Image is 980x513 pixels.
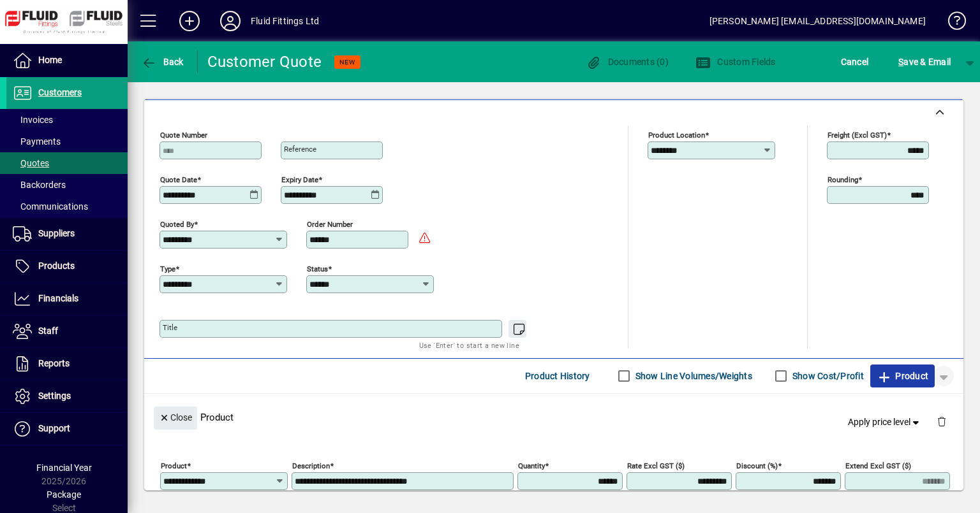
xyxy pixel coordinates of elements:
[38,391,71,401] span: Settings
[38,55,62,65] span: Home
[841,52,869,72] span: Cancel
[38,261,75,271] span: Products
[586,57,669,67] span: Documents (0)
[695,57,776,67] span: Custom Fields
[169,10,210,33] button: Add
[877,366,928,386] span: Product
[36,463,92,473] span: Financial Year
[160,130,207,139] mat-label: Quote number
[843,410,927,433] button: Apply price level
[38,423,70,433] span: Support
[848,415,922,429] span: Apply price level
[828,175,858,184] mat-label: Rounding
[6,218,128,250] a: Suppliers
[138,50,187,73] button: Back
[284,145,316,154] mat-label: Reference
[520,365,595,387] button: Product History
[845,461,911,470] mat-label: Extend excl GST ($)
[6,109,128,131] a: Invoices
[892,50,957,73] button: Save & Email
[709,11,926,31] div: [PERSON_NAME] [EMAIL_ADDRESS][DOMAIN_NAME]
[128,50,198,73] app-page-header-button: Back
[518,461,545,470] mat-label: Quantity
[633,370,752,382] label: Show Line Volumes/Weights
[251,11,319,31] div: Fluid Fittings Ltd
[307,264,328,273] mat-label: Status
[6,196,128,217] a: Communications
[870,365,935,387] button: Product
[38,326,58,336] span: Staff
[926,415,957,427] app-page-header-button: Delete
[13,201,88,212] span: Communications
[207,52,322,72] div: Customer Quote
[160,219,194,228] mat-label: Quoted by
[926,407,957,437] button: Delete
[583,50,672,73] button: Documents (0)
[13,158,49,168] span: Quotes
[627,461,685,470] mat-label: Rate excl GST ($)
[6,413,128,445] a: Support
[151,411,200,423] app-page-header-button: Close
[898,57,903,67] span: S
[939,3,964,44] a: Knowledge Base
[307,219,353,228] mat-label: Order number
[154,407,197,430] button: Close
[160,264,175,273] mat-label: Type
[13,115,53,125] span: Invoices
[838,50,872,73] button: Cancel
[6,131,128,152] a: Payments
[38,228,75,238] span: Suppliers
[419,338,519,352] mat-hint: Use 'Enter' to start a new line
[161,461,187,470] mat-label: Product
[648,130,705,139] mat-label: Product location
[6,348,128,380] a: Reports
[6,380,128,412] a: Settings
[281,175,318,184] mat-label: Expiry date
[692,50,779,73] button: Custom Fields
[292,461,330,470] mat-label: Description
[210,10,251,33] button: Profile
[38,87,82,98] span: Customers
[6,45,128,76] a: Home
[160,175,197,184] mat-label: Quote date
[13,180,66,190] span: Backorders
[47,489,81,500] span: Package
[144,394,963,440] div: Product
[339,58,355,66] span: NEW
[6,152,128,174] a: Quotes
[525,366,590,386] span: Product History
[159,407,192,428] span: Close
[141,57,184,67] span: Back
[828,130,887,139] mat-label: Freight (excl GST)
[6,250,128,282] a: Products
[6,283,128,315] a: Financials
[38,293,78,303] span: Financials
[6,174,128,196] a: Backorders
[790,370,864,382] label: Show Cost/Profit
[38,358,70,368] span: Reports
[163,323,177,332] mat-label: Title
[6,315,128,347] a: Staff
[13,136,61,147] span: Payments
[736,461,778,470] mat-label: Discount (%)
[898,52,951,72] span: ave & Email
